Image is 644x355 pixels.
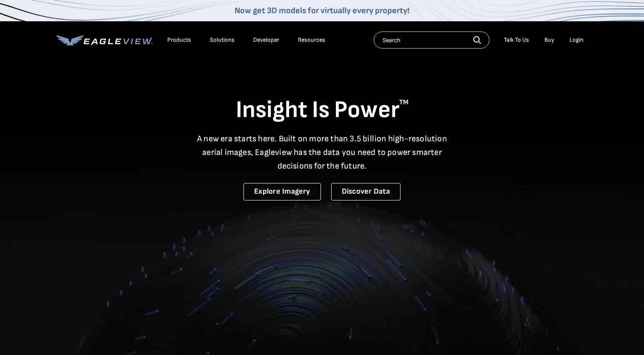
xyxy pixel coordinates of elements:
input: Search [374,31,489,49]
sup: TM [399,98,409,106]
div: Resources [298,36,325,44]
p: A new era starts here. Built on more than 3.5 billion high-resolution aerial images, Eagleview ha... [192,132,452,173]
div: Login [570,36,584,44]
a: Discover Data [331,183,401,200]
a: Explore Imagery [243,183,321,200]
a: Now get 3D models for virtually every property! [235,6,409,16]
div: Products [167,36,191,44]
div: Solutions [210,36,235,44]
a: Buy [544,36,554,44]
h1: Insight Is Power [57,95,588,125]
a: Developer [253,36,279,44]
div: Talk To Us [504,36,529,44]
